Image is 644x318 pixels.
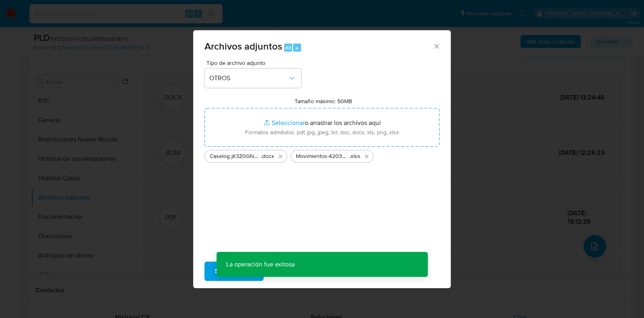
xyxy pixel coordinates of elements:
[295,98,352,105] label: Tamaño máximo: 50MB
[296,152,349,160] span: Movimientos-420305152
[204,39,282,53] span: Archivos adjuntos
[285,44,291,52] span: Alt
[217,252,304,277] p: La operación fue exitosa
[261,152,274,160] span: .docx
[204,262,264,281] button: Subir archivo
[204,69,301,88] button: OTROS
[349,152,360,160] span: .xlsx
[204,147,440,163] ul: Archivos seleccionados
[362,152,372,161] button: Eliminar Movimientos-420305152.xlsx
[206,60,303,66] span: Tipo de archivo adjunto
[277,262,303,280] span: Cancelar
[433,42,440,50] button: Cerrar
[215,262,253,280] span: Subir archivo
[210,152,261,160] span: Caselog jK3Z0GNW28y2fkR3poBo8jY0_2025_09_18_11_54_00 (1)
[295,44,298,52] span: a
[276,152,285,161] button: Eliminar Caselog jK3Z0GNW28y2fkR3poBo8jY0_2025_09_18_11_54_00 (1).docx
[209,74,288,82] span: OTROS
